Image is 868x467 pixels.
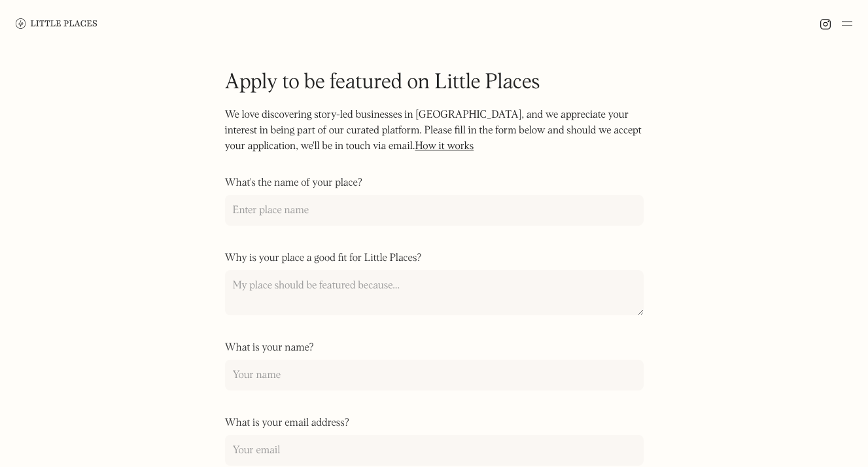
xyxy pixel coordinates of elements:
[225,252,644,265] label: Why is your place a good fit for Little Places?
[415,141,474,152] a: How it works
[225,69,644,97] h1: Apply to be featured on Little Places
[225,417,644,430] label: What is your email address?
[225,435,644,466] input: Your email
[225,107,644,170] p: We love discovering story-led businesses in [GEOGRAPHIC_DATA], and we appreciate your interest in...
[225,360,644,390] input: Your name
[225,195,644,226] input: Enter place name
[225,341,644,355] label: What is your name?
[225,177,644,190] label: What's the name of your place?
